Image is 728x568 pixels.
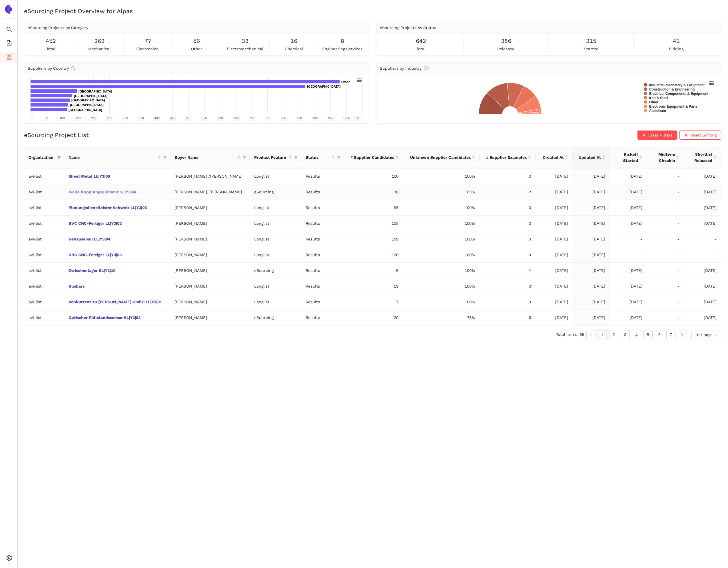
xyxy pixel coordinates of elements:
span: 56 [193,37,200,45]
span: Organization [29,154,55,160]
td: - [684,247,721,263]
span: chemical [285,46,303,52]
img: Logo [4,5,13,14]
td: Results [301,247,344,263]
td: [DATE] [536,263,573,278]
td: [DATE] [610,216,647,231]
td: [DATE] [573,216,610,231]
td: 20 [344,310,403,326]
td: - [647,247,684,263]
td: - [610,231,647,247]
td: avl-list [24,294,64,310]
td: - [647,278,684,294]
td: [DATE] [684,263,721,278]
text: Other [649,100,658,104]
td: [DATE] [610,168,647,184]
td: eSourcing [250,310,301,326]
td: - [647,184,684,200]
span: Midterm Checkin [651,151,675,164]
text: [GEOGRAPHIC_DATA] [69,108,102,112]
span: info-circle [424,66,428,70]
span: filter [336,153,342,162]
td: [DATE] [684,200,721,216]
td: 109 [344,231,403,247]
th: this column's title is Status,this column is sortable [301,146,344,168]
td: 0 [480,168,536,184]
text: 550 [202,117,207,120]
td: Longlist [250,168,301,184]
span: filter [163,156,167,159]
td: Results [301,184,344,200]
td: Results [301,231,344,247]
td: [DATE] [536,310,573,326]
span: started [584,46,599,52]
text: 10… [355,117,362,120]
span: mechanical [88,46,111,52]
div: Page Size [691,330,721,339]
td: [DATE] [573,263,610,278]
td: avl-list [24,184,64,200]
span: Updated At [577,154,601,160]
td: [DATE] [536,294,573,310]
td: [DATE] [536,216,573,231]
span: close [642,133,646,138]
span: 386 [501,37,511,45]
th: this column's title is Shortlist Released,this column is sortable [684,146,721,168]
span: 33 [242,37,248,45]
text: 200 [91,117,96,120]
text: 700 [249,117,254,120]
td: - [610,247,647,263]
td: - [647,310,684,326]
td: - [647,294,684,310]
text: Other [341,80,350,84]
td: avl-list [24,231,64,247]
td: 0 [480,294,536,310]
text: 950 [328,117,333,120]
span: Buyer Name [175,154,236,160]
text: 500 [186,117,191,120]
td: [PERSON_NAME] [170,294,250,310]
td: [PERSON_NAME] [170,310,250,326]
span: # Supplier Candidates [348,154,394,160]
span: left [589,333,593,336]
td: [DATE] [684,278,721,294]
span: close [684,133,688,138]
a: 3 [621,330,629,339]
text: 1000 [343,117,350,120]
th: this column's title is Created At,this column is sortable [536,146,573,168]
td: 2 [480,184,536,200]
span: filter [243,156,246,159]
span: filter [293,153,299,162]
span: Created At [540,154,564,160]
td: [PERSON_NAME] [170,200,250,216]
span: container [6,52,12,63]
td: 95 [344,200,403,216]
li: 1 [598,330,607,339]
td: avl-list [24,310,64,326]
td: eSourcing [250,263,301,278]
td: 0 [480,247,536,263]
td: avl-list [24,247,64,263]
span: Status [306,154,330,160]
td: Longlist [250,247,301,263]
td: 100% [403,263,480,278]
td: eSourcing [250,184,301,200]
span: Unknown Supplier Candidates [408,154,471,160]
text: [GEOGRAPHIC_DATA] [79,90,112,93]
td: - [647,200,684,216]
td: Results [301,310,344,326]
span: eSourcing Projects by Category [28,25,88,30]
td: Results [301,216,344,231]
text: 0 [31,117,32,120]
text: 750 [265,117,270,120]
span: filter [57,156,61,159]
h2: eSourcing Project Overview for Alpas [24,7,721,15]
text: [GEOGRAPHIC_DATA] [74,94,108,98]
li: 3 [621,330,630,339]
span: electromechanical [227,46,263,52]
button: closeClear Filters [637,131,677,140]
td: Longlist [250,200,301,216]
a: 4 [632,330,641,339]
span: # Supplier Examples [484,154,527,160]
